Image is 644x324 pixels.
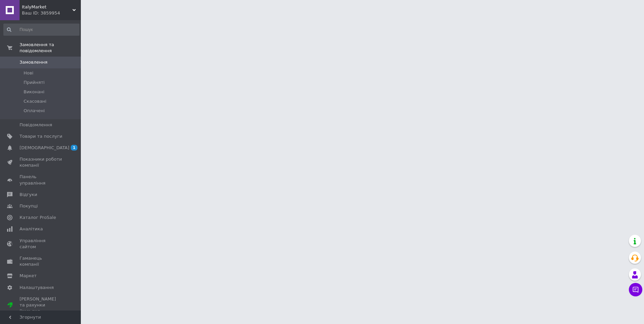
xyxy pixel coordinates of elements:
span: Прийняті [24,79,44,86]
input: Пошук [3,24,79,36]
div: Prom топ [20,308,62,314]
span: Замовлення та повідомлення [20,42,81,54]
span: Товари та послуги [20,133,62,139]
span: [PERSON_NAME] та рахунки [20,296,62,315]
span: Покупці [20,203,38,209]
span: Повідомлення [20,122,52,128]
span: 1 [71,145,77,151]
span: Скасовані [24,98,46,104]
span: [DEMOGRAPHIC_DATA] [20,145,69,151]
span: Відгуки [20,192,37,198]
span: Панель управління [20,174,62,186]
div: Ваш ID: 3859954 [22,10,81,16]
button: Чат з покупцем [629,283,642,296]
span: Маркет [20,273,37,279]
span: Виконані [24,89,44,95]
span: ItalyMarket [22,4,72,10]
span: Замовлення [20,59,47,65]
span: Управління сайтом [20,238,62,250]
span: Налаштування [20,285,54,291]
span: Нові [24,70,33,76]
span: Показники роботи компанії [20,156,62,168]
span: Аналітика [20,226,43,232]
span: Гаманець компанії [20,255,62,267]
span: Оплачені [24,108,45,114]
span: Каталог ProSale [20,215,56,221]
